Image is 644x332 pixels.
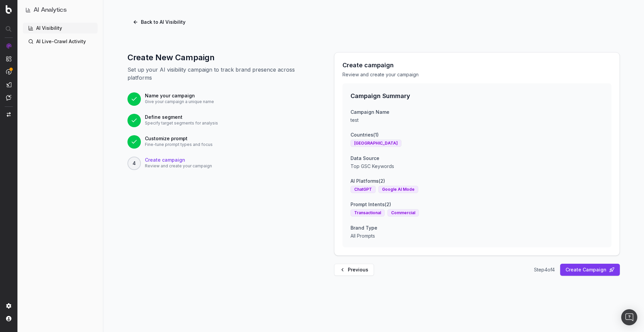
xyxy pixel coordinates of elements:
p: AI Platforms (2) [351,178,603,184]
div: Google AI Mode [378,186,418,193]
div: ChatGPT [351,186,376,193]
p: Top GSC Keywords [351,163,603,170]
img: Analytics [6,43,11,49]
div: Commercial [387,209,419,217]
p: Set up your AI visibility campaign to track brand presence across platforms [127,66,310,82]
div: Transactional [351,209,385,217]
p: Review and create your campaign [145,163,212,169]
img: Intelligence [6,56,11,62]
div: Open Intercom Messenger [621,309,637,325]
img: Setting [6,303,11,309]
button: Previous [334,264,374,276]
p: Brand Type [351,225,603,231]
span: Step 4 of 4 [534,266,555,273]
div: Define segmentSpecify target segments for analysis [127,114,310,127]
p: Fine-tune prompt types and focus [145,142,213,147]
img: Assist [6,95,11,100]
button: Back to AI Visibility [127,16,191,28]
p: Prompt Intents (2) [351,201,603,208]
p: Data Source [351,155,603,162]
div: [GEOGRAPHIC_DATA] [351,140,401,147]
p: Specify target segments for analysis [145,120,218,126]
img: Botify logo [6,5,12,14]
img: Switch project [7,112,11,117]
p: test [351,117,603,123]
p: Give your campaign a unique name [145,99,214,104]
h1: AI Analytics [34,5,67,15]
p: Customize prompt [145,135,213,142]
p: Define segment [145,114,218,120]
h1: Create New Campaign [127,52,310,63]
a: AI Visibility [23,23,98,33]
img: Studio [6,82,11,87]
img: Activation [6,69,11,75]
div: 4Create campaignReview and create your campaign [127,157,310,170]
button: Create Campaign [560,264,620,276]
p: Create campaign [145,157,212,163]
p: Name your campaign [145,92,214,99]
h2: Campaign Summary [351,91,603,101]
p: All Prompts [351,233,603,239]
button: AI Analytics [25,5,95,15]
p: Campaign Name [351,109,603,115]
button: 4 [127,157,141,170]
a: AI Live-Crawl Activity [23,36,98,47]
p: Countries (1) [351,132,603,138]
p: Review and create your campaign [342,71,611,78]
img: My account [6,316,11,321]
div: Customize promptFine-tune prompt types and focus [127,135,310,149]
div: Name your campaignGive your campaign a unique name [127,92,310,106]
h2: Create campaign [342,61,611,70]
